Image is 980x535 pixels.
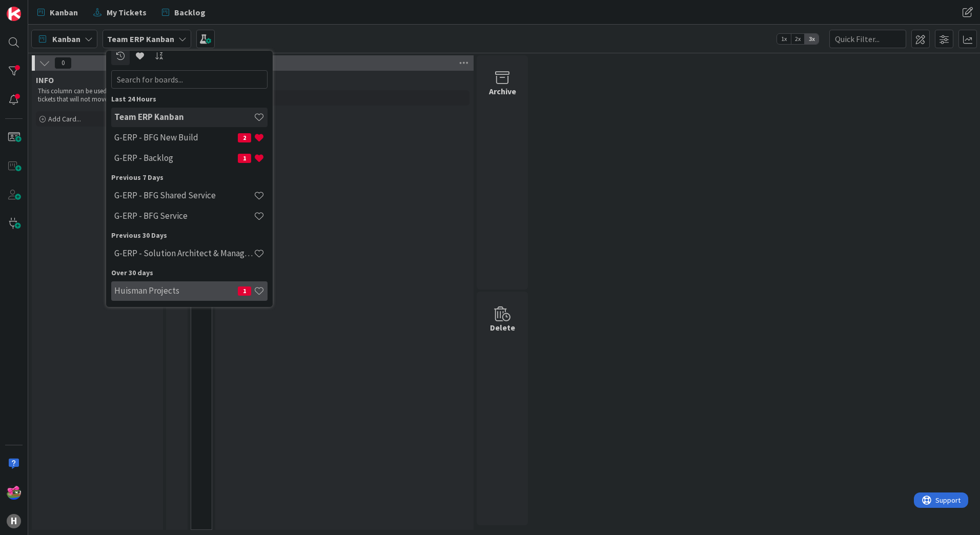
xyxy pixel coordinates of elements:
[87,3,153,22] a: My Tickets
[114,190,254,200] h4: G-ERP - BFG Shared Service
[489,85,516,97] div: Archive
[238,133,251,142] span: 2
[114,285,238,296] h4: Huisman Projects
[7,514,21,528] div: H
[111,267,268,278] div: Over 30 days
[52,33,80,45] span: Kanban
[111,172,268,183] div: Previous 7 Days
[791,34,805,44] span: 2x
[107,34,174,44] b: Team ERP Kanban
[114,132,238,142] h4: G-ERP - BFG New Build
[156,3,212,22] a: Backlog
[48,114,81,124] span: Add Card...
[107,6,147,18] span: My Tickets
[38,87,157,104] p: This column can be used for informational tickets that will not move across the board
[114,248,254,258] h4: G-ERP - Solution Architect & Management
[174,6,206,18] span: Backlog
[111,70,268,89] input: Search for boards...
[36,75,54,85] span: INFO
[111,94,268,105] div: Last 24 Hours
[54,57,72,69] span: 0
[114,211,254,221] h4: G-ERP - BFG Service
[238,154,251,163] span: 1
[31,3,84,22] a: Kanban
[7,7,21,21] img: Visit kanbanzone.com
[238,286,251,296] span: 1
[114,153,238,163] h4: G-ERP - Backlog
[805,34,819,44] span: 3x
[7,485,21,500] img: JK
[114,112,254,122] h4: Team ERP Kanban
[777,34,791,44] span: 1x
[22,2,47,14] span: Support
[50,6,78,18] span: Kanban
[490,321,515,334] div: Delete
[829,30,906,48] input: Quick Filter...
[111,230,268,241] div: Previous 30 Days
